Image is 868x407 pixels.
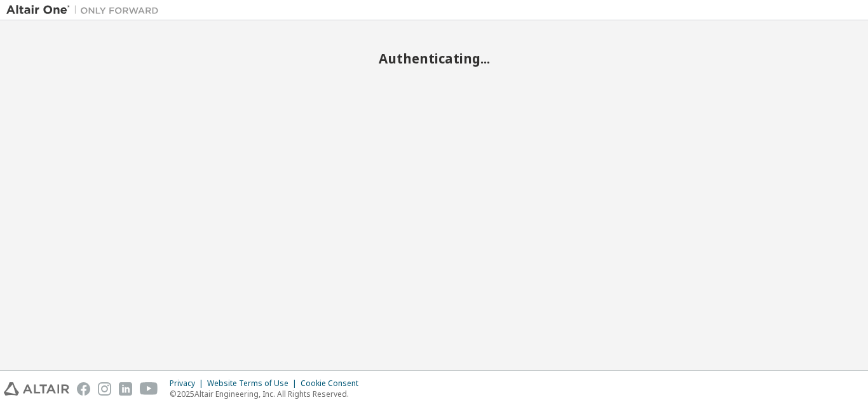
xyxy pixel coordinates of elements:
img: altair_logo.svg [4,382,69,396]
div: Cookie Consent [301,378,366,389]
h2: Authenticating... [6,50,862,67]
div: Website Terms of Use [207,378,301,389]
img: linkedin.svg [119,382,132,396]
img: Altair One [6,4,165,17]
p: © 2025 Altair Engineering, Inc. All Rights Reserved. [170,389,366,399]
div: Privacy [170,378,207,389]
img: youtube.svg [140,382,158,396]
img: instagram.svg [98,382,111,396]
img: facebook.svg [77,382,90,396]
